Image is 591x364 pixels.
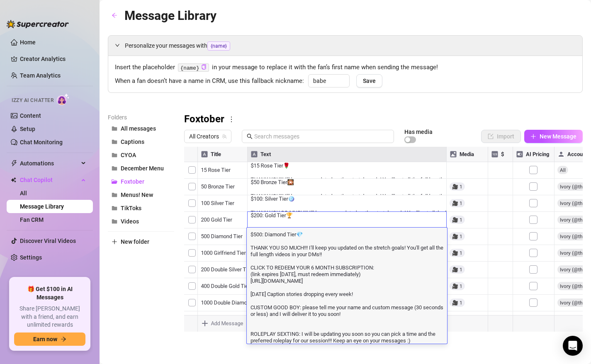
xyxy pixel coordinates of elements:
a: Team Analytics [20,72,61,79]
span: folder [112,126,117,131]
button: Save [356,74,382,87]
h3: Foxtober [184,113,224,126]
button: TikToks [108,201,174,215]
span: thunderbolt [11,160,17,167]
span: copy [201,64,207,70]
span: search [247,133,253,139]
a: Message Library [20,203,64,210]
span: Save [363,78,376,84]
a: Fan CRM [20,216,44,223]
span: {name} [207,41,230,51]
span: folder [112,192,117,198]
article: Has media [404,129,433,134]
button: Earn nowarrow-right [14,332,85,346]
span: arrow-left [112,12,117,18]
span: Foxtober [121,178,144,185]
button: Import [481,130,521,143]
button: All messages [108,122,174,135]
span: Insert the placeholder in your message to replace it with the fan’s first name when sending the m... [115,63,576,73]
a: Setup [20,126,35,132]
button: New folder [108,235,174,248]
a: Discover Viral Videos [20,238,76,244]
span: team [222,134,227,139]
article: Folders [108,113,174,122]
span: folder [112,165,117,171]
span: Share [PERSON_NAME] with a friend, and earn unlimited rewards [14,305,85,329]
img: AI Chatter [57,93,70,105]
code: {name} [178,63,209,72]
span: Personalize your messages with [125,41,576,51]
button: December Menu [108,162,174,175]
article: Message Library [124,6,216,25]
span: CYOA [121,152,136,158]
span: folder-open [112,179,117,184]
div: Personalize your messages with{name} [108,36,582,56]
span: plus [112,239,117,245]
textarea: $500: Diamond Tier💎 THANK YOU SO MUCH!!! I'll keep you updated on the stretch goals! You'll get a... [247,230,447,344]
div: Open Intercom Messenger [563,336,583,356]
input: Search messages [254,132,389,141]
button: New Message [524,130,583,143]
span: Videos [121,218,139,225]
span: folder [112,218,117,224]
button: Captions [108,135,174,148]
button: CYOA [108,148,174,162]
span: more [228,116,235,123]
span: folder [112,152,117,158]
span: Automations [20,157,79,170]
a: Settings [20,254,42,261]
a: Home [20,39,36,46]
a: Chat Monitoring [20,139,63,146]
button: Click to Copy [201,64,207,70]
span: TikToks [121,205,141,211]
span: Captions [121,138,144,145]
span: All Creators [189,130,226,143]
span: December Menu [121,165,164,172]
span: Chat Copilot [20,173,79,187]
button: Menus! New [108,188,174,201]
button: Videos [108,215,174,228]
button: Foxtober [108,175,174,188]
span: expanded [115,43,120,48]
span: folder [112,139,117,145]
span: When a fan doesn’t have a name in CRM, use this fallback nickname: [115,76,304,86]
span: folder [112,205,117,211]
span: 🎁 Get $100 in AI Messages [14,285,85,301]
img: logo-BBDzfeDw.svg [7,20,69,28]
a: Content [20,112,41,119]
span: New Message [540,133,576,140]
span: Earn now [33,336,57,342]
span: arrow-right [61,336,66,342]
span: Izzy AI Chatter [12,97,54,104]
span: New folder [121,238,149,245]
a: All [20,190,27,197]
span: plus [530,133,536,139]
span: Menus! New [121,192,153,198]
img: Chat Copilot [11,177,16,183]
span: All messages [121,125,156,132]
a: Creator Analytics [20,52,86,66]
